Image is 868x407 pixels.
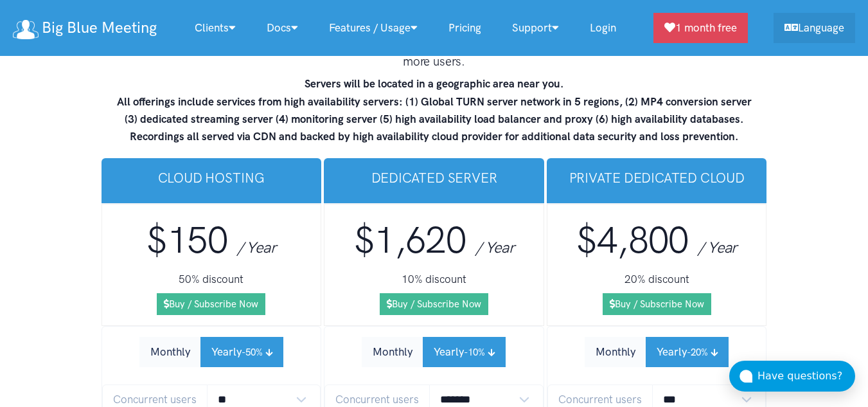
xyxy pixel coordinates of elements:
a: Features / Usage [314,14,433,42]
span: $4,800 [576,218,689,262]
a: Buy / Subscribe Now [603,293,711,315]
span: / Year [475,238,515,257]
span: / Year [698,238,737,257]
div: Have questions? [757,368,855,384]
span: $150 [146,218,227,262]
h5: 20% discount [558,271,756,288]
div: Subscription Period [139,337,283,367]
small: -50% [242,347,263,358]
button: Monthly [362,337,423,367]
button: Have questions? [729,361,855,392]
button: Yearly-50% [200,337,283,367]
strong: Servers will be located in a geographic area near you. All offerings include services from high a... [117,77,752,143]
span: $1,620 [354,218,466,262]
button: Monthly [585,337,646,367]
h3: Cloud Hosting [112,168,312,187]
button: Monthly [139,337,201,367]
a: Buy / Subscribe Now [380,293,488,315]
a: Support [497,14,574,42]
div: Subscription Period [362,337,506,367]
small: -10% [464,347,485,358]
span: / Year [237,238,276,257]
h3: Private Dedicated Cloud [557,168,757,187]
button: Yearly-20% [646,337,729,367]
a: 1 month free [653,13,748,43]
h5: 10% discount [335,271,533,288]
a: Language [774,13,855,43]
small: -20% [687,347,708,358]
a: Login [574,14,632,42]
a: Clients [179,14,251,42]
img: logo [13,20,39,39]
a: Buy / Subscribe Now [157,293,265,315]
h5: 50% discount [112,271,311,288]
h3: Dedicated Server [334,168,534,187]
a: Docs [251,14,314,42]
button: Yearly-10% [423,337,506,367]
a: Big Blue Meeting [13,14,157,42]
a: Pricing [433,14,497,42]
div: Subscription Period [585,337,729,367]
